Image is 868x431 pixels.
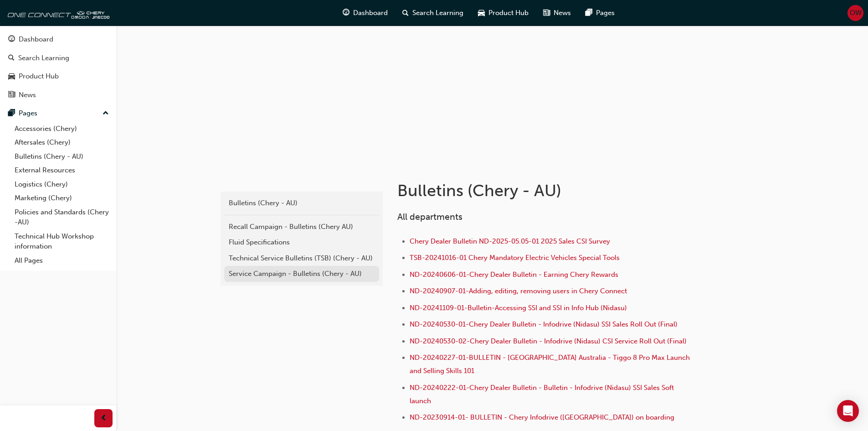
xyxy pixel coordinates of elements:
a: Technical Hub Workshop information [11,229,113,254]
div: Service Campaign - Bulletins (Chery - AU) [229,269,375,279]
a: External Resources [11,163,113,177]
span: Product Hub [488,8,529,18]
a: ND-20240530-02-Chery Dealer Bulletin - Infodrive (Nidasu) CSI Service Roll Out (Final) [410,337,687,345]
button: Pages [4,105,113,122]
a: News [4,87,113,104]
a: Aftersales (Chery) [11,135,113,150]
a: news-iconNews [536,4,578,22]
span: pages-icon [8,109,15,118]
a: ND-20240606-01-Chery Dealer Bulletin - Earning Chery Rewards [410,270,618,279]
a: car-iconProduct Hub [471,4,536,22]
img: oneconnect [5,4,109,22]
span: car-icon [8,73,15,81]
span: Search Learning [412,8,463,18]
a: search-iconSearch Learning [395,4,471,22]
span: News [554,8,571,18]
a: Technical Service Bulletins (TSB) (Chery - AU) [224,250,379,266]
a: Product Hub [4,68,113,85]
span: All departments [397,212,462,222]
div: News [19,90,36,100]
a: Bulletins (Chery - AU) [11,150,113,164]
a: ND-20241109-01-Bulletin-Accessing SSI and SSI in Info Hub (Nidasu) [410,304,627,312]
a: Accessories (Chery) [11,122,113,136]
a: Marketing (Chery) [11,191,113,205]
span: car-icon [478,7,485,19]
a: ND-20240907-01-Adding, editing, removing users in Chery Connect [410,287,627,295]
a: Search Learning [4,50,113,67]
a: ND-20240530-01-Chery Dealer Bulletin - Infodrive (Nidasu) SSI Sales Roll Out (Final) [410,320,678,328]
div: Dashboard [19,34,53,45]
a: Bulletins (Chery - AU) [224,195,379,211]
a: Logistics (Chery) [11,177,113,192]
h1: Bulletins (Chery - AU) [397,181,696,201]
div: Pages [19,108,37,119]
div: Bulletins (Chery - AU) [229,198,375,208]
a: Policies and Standards (Chery -AU) [11,205,113,229]
span: search-icon [402,7,409,19]
div: Product Hub [19,71,59,82]
a: Dashboard [4,31,113,48]
a: Recall Campaign - Bulletins (Chery AU) [224,219,379,235]
div: Open Intercom Messenger [837,400,859,422]
div: Fluid Specifications [229,237,375,248]
span: search-icon [8,54,15,62]
div: Search Learning [18,53,69,63]
span: Dashboard [353,8,388,18]
button: OW [847,5,863,21]
span: OW [850,8,862,18]
a: All Pages [11,254,113,268]
a: ND-20240227-01-BULLETIN - [GEOGRAPHIC_DATA] Australia - Tiggo 8 Pro Max Launch and Selling Skills... [410,353,692,375]
a: guage-iconDashboard [335,4,395,22]
div: Recall Campaign - Bulletins (Chery AU) [229,222,375,232]
span: pages-icon [586,7,592,19]
a: Service Campaign - Bulletins (Chery - AU) [224,266,379,282]
span: news-icon [543,7,550,19]
a: pages-iconPages [578,4,622,22]
a: TSB-20241016-01 Chery Mandatory Electric Vehicles Special Tools [410,254,620,262]
a: Fluid Specifications [224,234,379,250]
span: prev-icon [100,413,107,424]
div: Technical Service Bulletins (TSB) (Chery - AU) [229,253,375,264]
span: guage-icon [343,7,349,19]
a: Chery Dealer Bulletin ND-2025-05.05-01 2025 Sales CSI Survey [410,237,610,245]
a: ND-20240222-01-Chery Dealer Bulletin - Bulletin - Infodrive (Nidasu) SSI Sales Soft launch [410,384,676,405]
span: guage-icon [8,36,15,44]
a: ND-20230914-01- BULLETIN - Chery Infodrive ([GEOGRAPHIC_DATA]) on boarding [410,413,674,421]
span: news-icon [8,91,15,99]
span: up-icon [103,108,109,119]
button: DashboardSearch LearningProduct HubNews [4,29,113,105]
span: Pages [596,8,615,18]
